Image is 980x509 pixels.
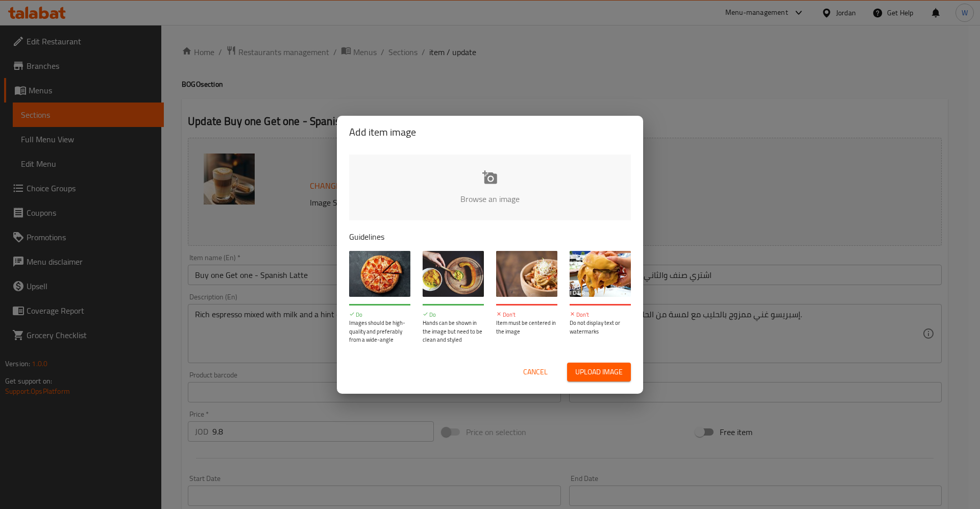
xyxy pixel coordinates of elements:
span: Cancel [523,366,548,378]
p: Item must be centered in the image [496,319,557,336]
p: Do [349,311,410,319]
img: guide-img-3@3x.jpg [496,251,557,297]
p: Do not display text or watermarks [570,319,631,336]
p: Do [423,311,484,319]
p: Don't [570,311,631,319]
img: guide-img-1@3x.jpg [349,251,410,297]
p: Images should be high-quality and preferably from a wide-angle [349,319,410,344]
span: Upload image [575,366,623,378]
img: guide-img-4@3x.jpg [570,251,631,297]
button: Upload image [567,363,631,381]
img: guide-img-2@3x.jpg [423,251,484,297]
p: Hands can be shown in the image but need to be clean and styled [423,319,484,344]
button: Cancel [519,363,552,381]
h2: Add item image [349,124,631,140]
p: Guidelines [349,231,631,243]
p: Don't [496,311,557,319]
